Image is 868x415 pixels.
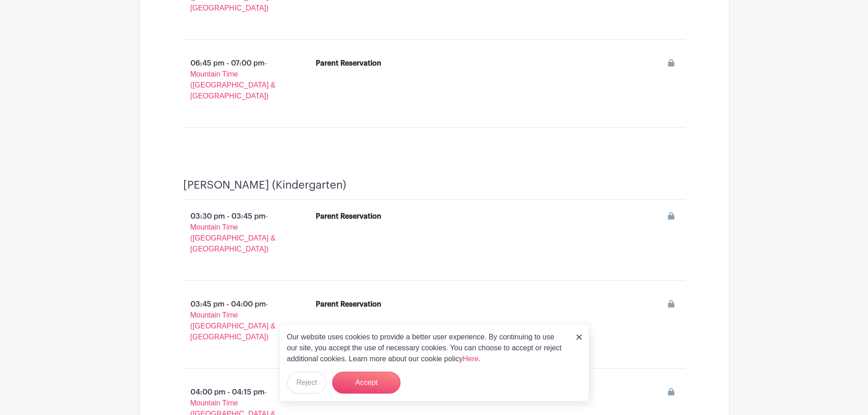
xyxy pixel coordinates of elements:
span: - Mountain Time ([GEOGRAPHIC_DATA] & [GEOGRAPHIC_DATA]) [190,300,276,341]
p: 03:45 pm - 04:00 pm [169,295,302,346]
span: - Mountain Time ([GEOGRAPHIC_DATA] & [GEOGRAPHIC_DATA]) [190,59,276,100]
p: 03:30 pm - 03:45 pm [169,207,302,258]
span: - Mountain Time ([GEOGRAPHIC_DATA] & [GEOGRAPHIC_DATA]) [190,212,276,253]
p: Our website uses cookies to provide a better user experience. By continuing to use our site, you ... [287,332,567,364]
div: Parent Reservation [316,58,381,69]
button: Accept [332,372,401,394]
button: Reject [287,372,327,394]
div: Parent Reservation [316,211,381,222]
img: close_button-5f87c8562297e5c2d7936805f587ecaba9071eb48480494691a3f1689db116b3.svg [576,334,582,340]
h4: [PERSON_NAME] (Kindergarten) [183,179,346,192]
div: Parent Reservation [316,299,381,310]
p: 06:45 pm - 07:00 pm [169,54,302,105]
a: Here [463,355,479,363]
